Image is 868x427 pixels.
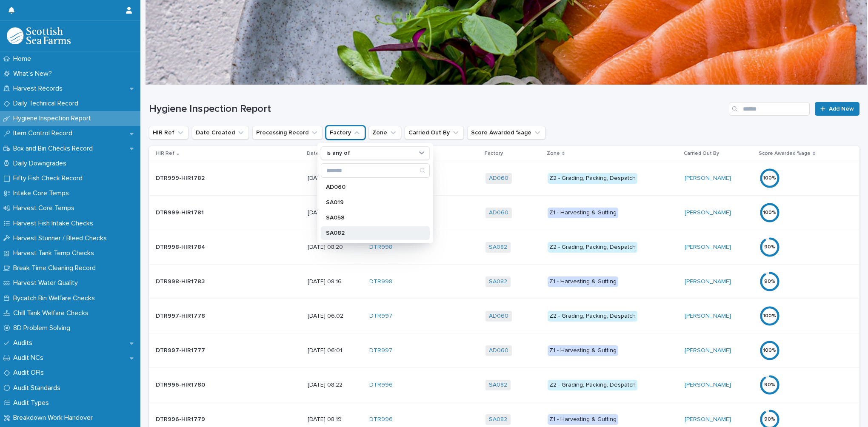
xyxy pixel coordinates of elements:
[156,173,206,182] p: DTR999-HIR1782
[149,265,859,299] tr: DTR998-HIR1783DTR998-HIR1783 [DATE] 08:16DTR998 SA082 Z1 - Harvesting & Gutting[PERSON_NAME] 90%
[369,381,393,389] a: DTR996
[252,126,323,139] button: Processing Record
[369,313,392,320] a: DTR997
[10,189,76,197] p: Intake Core Temps
[10,354,50,362] p: Audit NCs
[815,102,859,116] a: Add New
[308,244,363,251] p: [DATE] 08:20
[326,230,416,236] p: SA082
[149,196,859,230] tr: DTR999-HIR1781DTR999-HIR1781 [DATE] 05:46DTR999 AD060 Z1 - Harvesting & Gutting[PERSON_NAME] 100%
[10,219,100,228] p: Harvest Fish Intake Checks
[405,126,464,139] button: Carried Out By
[485,149,503,158] p: Factory
[156,242,207,251] p: DTR998-HIR1784
[321,163,430,178] div: Search
[368,126,401,139] button: Zone
[548,173,637,184] div: Z2 - Grading, Packing, Despatch
[489,244,507,251] a: SA082
[10,294,102,302] p: Bycatch Bin Welfare Checks
[149,299,859,333] tr: DTR997-HIR1778DTR997-HIR1778 [DATE] 06:02DTR997 AD060 Z2 - Grading, Packing, Despatch[PERSON_NAME...
[10,129,79,137] p: Item Control Record
[685,347,731,354] a: [PERSON_NAME]
[729,102,810,116] input: Search
[156,276,206,285] p: DTR998-HIR1783
[685,381,731,389] a: [PERSON_NAME]
[489,313,508,320] a: AD060
[548,276,618,287] div: Z1 - Harvesting & Gutting
[149,368,859,402] tr: DTR996-HIR1780DTR996-HIR1780 [DATE] 08:22DTR996 SA082 Z2 - Grading, Packing, Despatch[PERSON_NAME...
[685,416,731,423] a: [PERSON_NAME]
[10,145,100,153] p: Box and Bin Checks Record
[326,184,416,190] p: AD060
[685,209,731,216] a: [PERSON_NAME]
[10,234,114,242] p: Harvest Stunner / Bleed Checks
[10,100,85,108] p: Daily Technical Record
[149,103,725,115] h1: Hygiene Inspection Report
[685,244,731,251] a: [PERSON_NAME]
[10,264,103,272] p: Break Time Cleaning Record
[759,175,780,181] div: 100 %
[156,380,207,389] p: DTR996-HIR1780
[759,313,780,319] div: 100 %
[192,126,249,139] button: Date Created
[759,279,780,285] div: 90 %
[489,209,508,216] a: AD060
[149,333,859,368] tr: DTR997-HIR1777DTR997-HIR1777 [DATE] 06:01DTR997 AD060 Z1 - Harvesting & Gutting[PERSON_NAME] 100%
[10,55,38,63] p: Home
[10,85,69,93] p: Harvest Records
[369,244,392,251] a: DTR998
[489,278,507,285] a: SA082
[548,242,637,253] div: Z2 - Grading, Packing, Despatch
[10,309,95,317] p: Chill Tank Welfare Checks
[10,384,67,392] p: Audit Standards
[149,230,859,265] tr: DTR998-HIR1784DTR998-HIR1784 [DATE] 08:20DTR998 SA082 Z2 - Grading, Packing, Despatch[PERSON_NAME...
[467,126,545,139] button: Score Awarded %age
[156,311,207,320] p: DTR997-HIR1778
[547,149,560,158] p: Zone
[307,149,340,158] p: Date Created
[685,313,731,320] a: [PERSON_NAME]
[369,416,393,423] a: DTR996
[7,27,71,44] img: mMrefqRFQpe26GRNOUkG
[156,149,174,158] p: HIR Ref
[829,106,854,112] span: Add New
[326,215,416,221] p: SA058
[685,175,731,182] a: [PERSON_NAME]
[548,345,618,356] div: Z1 - Harvesting & Gutting
[308,313,363,320] p: [DATE] 06:02
[156,345,207,354] p: DTR997-HIR1777
[10,324,77,332] p: 8D Problem Solving
[149,161,859,196] tr: DTR999-HIR1782DTR999-HIR1782 [DATE] 06:39DTR999 AD060 Z2 - Grading, Packing, Despatch[PERSON_NAME...
[489,175,508,182] a: AD060
[326,126,365,139] button: Factory
[369,278,392,285] a: DTR998
[10,159,73,168] p: Daily Downgrades
[326,199,416,205] p: SA019
[321,164,429,177] input: Search
[548,208,618,218] div: Z1 - Harvesting & Gutting
[489,416,507,423] a: SA082
[156,414,207,423] p: DTR996-HIR1779
[759,347,780,353] div: 100 %
[326,150,350,157] p: is any of
[308,416,363,423] p: [DATE] 08:19
[10,369,51,377] p: Audit OFIs
[548,414,618,425] div: Z1 - Harvesting & Gutting
[308,347,363,354] p: [DATE] 06:01
[10,174,89,182] p: Fifty Fish Check Record
[10,70,59,78] p: What's New?
[10,204,81,212] p: Harvest Core Temps
[684,149,719,158] p: Carried Out By
[759,149,811,158] p: Score Awarded %age
[759,244,780,250] div: 90 %
[548,311,637,322] div: Z2 - Grading, Packing, Despatch
[759,382,780,388] div: 90 %
[308,175,363,182] p: [DATE] 06:39
[759,416,780,422] div: 90 %
[10,339,39,347] p: Audits
[10,114,98,122] p: Hygiene Inspection Report
[759,210,780,216] div: 100 %
[10,399,56,407] p: Audit Types
[489,381,507,389] a: SA082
